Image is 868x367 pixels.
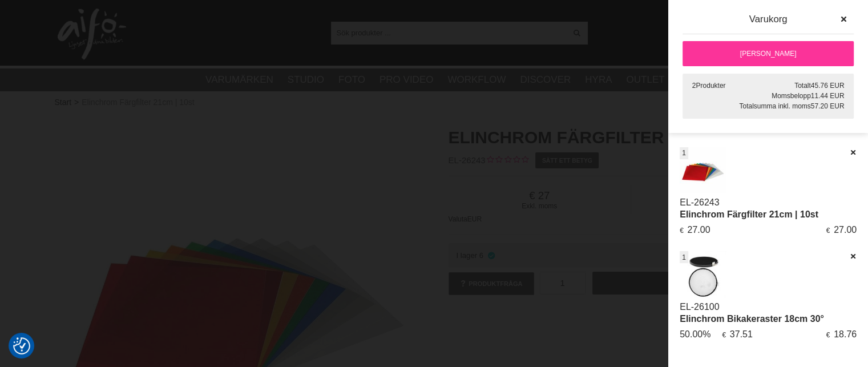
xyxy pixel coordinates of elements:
[749,14,788,25] span: Varukorg
[682,252,686,263] span: 1
[680,302,719,312] a: EL-26100
[811,82,845,90] span: 45.76 EUR
[680,329,710,339] span: 50.00%
[794,82,811,90] span: Totalt
[687,225,710,235] span: 27.00
[811,102,845,110] span: 57.20 EUR
[680,314,824,324] a: Elinchrom Bikakeraster 18cm 30°
[680,197,719,207] a: EL-26243
[834,225,857,235] span: 27.00
[739,102,810,110] span: Totalsumma inkl. moms
[680,209,818,219] a: Elinchrom Färgfilter 21cm | 10st
[772,92,811,100] span: Momsbelopp
[692,82,696,90] span: 2
[730,329,753,339] span: 37.51
[13,336,30,356] button: Samtyckesinställningar
[682,148,686,158] span: 1
[811,92,845,100] span: 11.44 EUR
[680,251,726,297] img: Elinchrom Bikakeraster 18cm 30°
[683,41,854,66] a: [PERSON_NAME]
[680,147,726,193] img: Elinchrom Färgfilter 21cm | 10st
[13,337,30,354] img: Revisit consent button
[834,329,857,339] span: 18.76
[696,82,725,90] span: Produkter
